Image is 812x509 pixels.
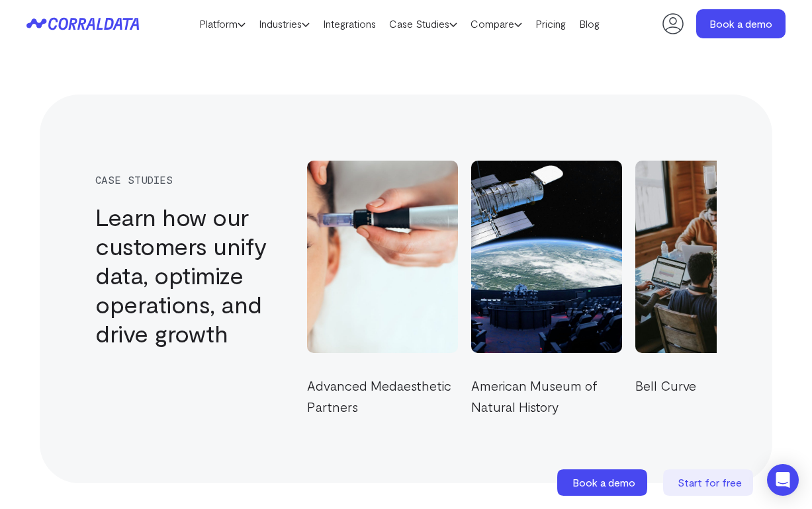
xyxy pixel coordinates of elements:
p: Bell Curve [624,375,775,396]
a: Case Studies [383,14,464,34]
div: case studies [95,174,285,186]
p: American Museum of Natural History [460,375,611,417]
a: Blog [572,14,606,34]
a: Book a demo [696,9,786,38]
a: Platform [193,14,252,34]
a: Compare [464,14,529,34]
a: Book a demo [557,469,650,496]
a: Industries [252,14,316,34]
a: Start for free [663,469,756,496]
span: Start for free [678,476,742,489]
h3: Learn how our customers unify data, optimize operations, and drive growth [95,202,285,348]
a: Pricing [529,14,572,34]
a: Integrations [316,14,383,34]
p: Advanced Medaesthetic Partners [296,375,447,417]
span: Book a demo [572,476,635,489]
div: Open Intercom Messenger [767,464,799,496]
